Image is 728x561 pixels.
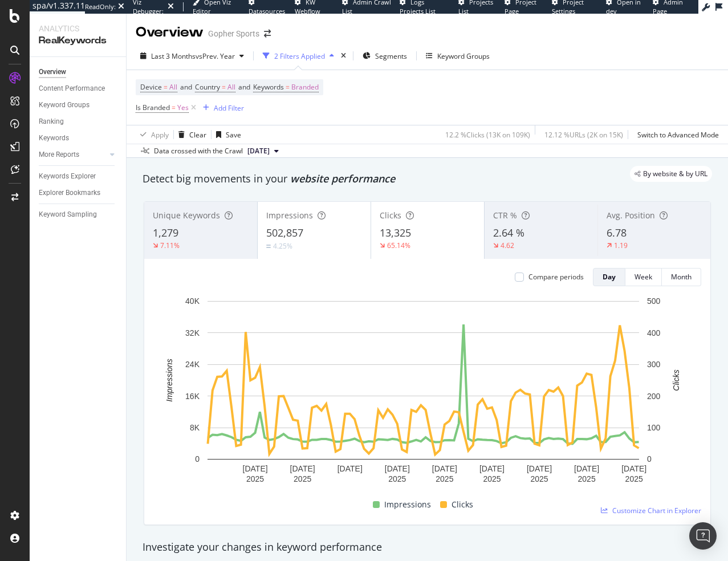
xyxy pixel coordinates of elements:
text: 2025 [578,474,596,483]
span: Is Branded [136,103,170,112]
div: Save [226,130,241,140]
text: 2025 [436,474,453,483]
text: 100 [647,423,661,432]
text: 400 [647,328,661,338]
span: Customize Chart in Explorer [612,506,701,515]
div: Keywords Explorer [39,170,96,182]
text: 2025 [625,474,643,483]
button: Last 3 MonthsvsPrev. Year [136,47,249,65]
button: Clear [174,125,206,144]
div: Data crossed with the Crawl [154,146,243,156]
div: 2 Filters Applied [274,51,325,61]
span: Datasources [249,7,285,15]
text: 32K [185,328,200,338]
div: ReadOnly: [85,2,116,11]
div: 12.12 % URLs ( 2K on 15K ) [544,130,623,140]
span: By website & by URL [643,170,707,177]
text: 2025 [388,474,406,483]
text: 2025 [246,474,264,483]
text: [DATE] [574,464,599,473]
span: Country [195,82,220,92]
button: Keyword Groups [421,47,494,65]
span: Segments [375,51,407,61]
span: 2025 Aug. 28th [247,146,270,156]
span: = [172,103,176,112]
text: 8K [190,423,200,432]
button: Apply [136,125,169,144]
span: 13,325 [380,226,411,239]
span: CTR % [493,210,517,221]
div: Switch to Advanced Mode [637,130,719,140]
div: Investigate your changes in keyword performance [143,540,712,555]
text: 200 [647,392,661,401]
span: Clicks [452,498,473,511]
button: Switch to Advanced Mode [633,125,719,144]
a: Keyword Groups [39,99,118,111]
text: 16K [185,392,200,401]
a: Customize Chart in Explorer [601,506,701,515]
button: Add Filter [198,101,244,115]
span: All [169,79,177,95]
button: [DATE] [243,144,283,158]
span: and [180,82,192,92]
span: and [238,82,250,92]
span: Avg. Position [607,210,655,221]
span: All [227,79,235,95]
a: Overview [39,66,118,78]
div: 7.11% [160,241,180,250]
span: 2.64 % [493,226,524,239]
span: 1,279 [153,226,178,239]
div: Explorer Bookmarks [39,187,100,199]
text: [DATE] [385,464,410,473]
text: [DATE] [432,464,457,473]
text: Impressions [165,359,174,401]
div: Keyword Groups [39,99,90,111]
div: Analytics [39,23,117,34]
a: Content Performance [39,83,118,95]
span: = [286,82,290,92]
a: Explorer Bookmarks [39,187,118,199]
div: Open Intercom Messenger [689,522,717,550]
svg: A chart. [153,295,693,493]
div: Compare periods [528,272,584,282]
a: Keywords Explorer [39,170,118,182]
text: [DATE] [243,464,268,473]
span: Clicks [380,210,401,221]
div: Clear [189,130,206,140]
div: arrow-right-arrow-left [264,30,271,38]
div: 4.62 [501,241,514,250]
div: Content Performance [39,83,105,95]
div: RealKeywords [39,34,117,47]
span: 6.78 [607,226,627,239]
div: 12.2 % Clicks ( 13K on 109K ) [445,130,530,140]
span: 502,857 [266,226,303,239]
span: Unique Keywords [153,210,220,221]
div: Apply [151,130,169,140]
text: 2025 [530,474,548,483]
div: legacy label [630,166,712,182]
text: [DATE] [337,464,363,473]
div: Month [671,272,692,282]
button: Segments [358,47,412,65]
text: 24K [185,360,200,369]
div: More Reports [39,149,79,161]
span: Last 3 Months [151,51,196,61]
text: 2025 [483,474,501,483]
text: 500 [647,296,661,306]
span: Device [140,82,162,92]
text: [DATE] [479,464,505,473]
span: Yes [177,100,189,116]
div: 1.19 [614,241,628,250]
span: Impressions [384,498,431,511]
a: Ranking [39,116,118,128]
a: More Reports [39,149,107,161]
text: 2025 [294,474,311,483]
button: 2 Filters Applied [258,47,339,65]
span: Keywords [253,82,284,92]
span: Branded [291,79,319,95]
div: Add Filter [214,103,244,113]
img: Equal [266,245,271,248]
button: Month [662,268,701,286]
div: Keyword Groups [437,51,490,61]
